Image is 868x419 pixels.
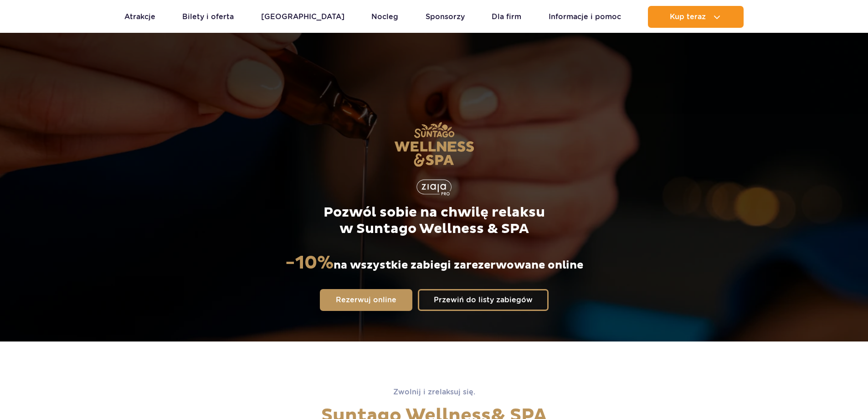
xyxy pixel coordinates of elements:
[371,6,398,28] a: Nocleg
[426,6,465,28] a: Sponsorzy
[182,6,234,28] a: Bilety i oferta
[670,13,706,21] span: Kup teraz
[285,204,583,237] p: Pozwól sobie na chwilę relaksu w Suntago Wellness & SPA
[492,6,521,28] a: Dla firm
[434,296,533,304] span: Przewiń do listy zabiegów
[418,289,549,311] a: Przewiń do listy zabiegów
[124,6,155,28] a: Atrakcje
[320,289,412,311] a: Rezerwuj online
[648,6,744,28] button: Kup teraz
[285,252,334,274] strong: -10%
[393,388,475,396] span: Zwolnij i zrelaksuj się.
[549,6,621,28] a: Informacje i pomoc
[336,296,396,304] span: Rezerwuj online
[261,6,344,28] a: [GEOGRAPHIC_DATA]
[394,122,474,167] img: Suntago Wellness & SPA
[285,252,583,274] p: na wszystkie zabiegi zarezerwowane online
